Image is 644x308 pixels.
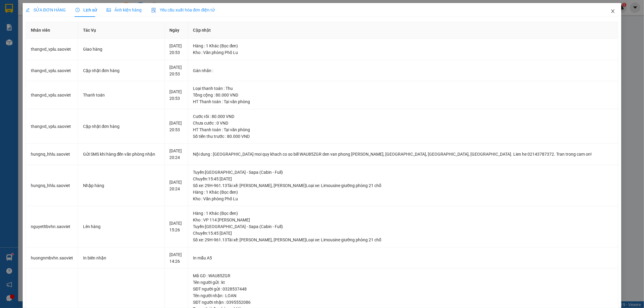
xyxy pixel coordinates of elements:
[26,144,78,165] td: hungnq_hhlu.saoviet
[26,8,66,12] span: SỬA ĐƠN HÀNG
[610,9,615,14] span: close
[26,39,78,60] td: thangvd_vplu.saoviet
[107,8,142,12] span: Ảnh kiện hàng
[193,272,613,279] div: Mã GD : WAU85ZGR
[193,279,613,286] div: Tên người gửi : kt
[193,292,613,299] div: Tên người nhận : LOAN
[170,251,183,265] div: [DATE] 14:26
[193,113,613,120] div: Cước rồi : 80.000 VND
[83,92,160,98] div: Thanh toán
[26,206,78,247] td: nguyetltbvhn.saoviet
[193,189,613,195] div: Hàng : 1 Khác (Bọc đen)
[26,60,78,81] td: thangvd_vplu.saoviet
[193,126,613,133] div: HT Thanh toán : Tại văn phòng
[193,286,613,292] div: SĐT người gửi : 0328537448
[78,22,165,39] th: Tác Vụ
[75,8,80,12] span: clock-circle
[193,210,613,217] div: Hàng : 1 Khác (Bọc đen)
[83,46,160,52] div: Giao hàng
[26,247,78,269] td: huongnmbvhn.saoviet
[170,120,183,133] div: [DATE] 20:53
[193,92,613,98] div: Tổng cộng : 80.000 VND
[83,151,160,157] div: Gửi SMS khi hàng đến văn phòng nhận
[83,255,160,261] div: In biên nhận
[151,8,215,12] span: Yêu cầu xuất hóa đơn điện tử
[193,151,613,157] div: Nội dung : [GEOGRAPHIC_DATA] moi quy khach co so bill WAU85ZGR den van phong [PERSON_NAME], [GEOG...
[26,8,30,12] span: edit
[170,64,183,77] div: [DATE] 20:53
[193,98,613,105] div: HT Thanh toán : Tại văn phòng
[26,22,78,39] th: Nhân viên
[193,49,613,56] div: Kho : Văn phòng Phố Lu
[193,169,613,189] div: Tuyến : [GEOGRAPHIC_DATA] - Sapa (Cabin - Full) Chuyến: 15:45 [DATE] Số xe: 29H-961.13 Tài xế: [P...
[193,67,613,74] div: Gán nhãn :
[193,299,613,306] div: SĐT người nhận : 0395552086
[193,255,613,261] div: In mẫu A5
[188,22,618,39] th: Cập nhật
[170,88,183,102] div: [DATE] 20:53
[193,195,613,202] div: Kho : Văn phòng Phố Lu
[83,123,160,130] div: Cập nhật đơn hàng
[83,182,160,189] div: Nhập hàng
[193,85,613,92] div: Loại thanh toán : Thu
[170,179,183,192] div: [DATE] 20:24
[604,3,621,20] button: Close
[151,8,156,13] img: icon
[193,223,613,243] div: Tuyến : [GEOGRAPHIC_DATA] - Sapa (Cabin - Full) Chuyến: 15:45 [DATE] Số xe: 29H-961.13 Tài xế: [P...
[107,8,111,12] span: picture
[193,217,613,223] div: Kho : VP 114 [PERSON_NAME]
[83,223,160,230] div: Lên hàng
[26,165,78,206] td: hungnq_hhlu.saoviet
[165,22,188,39] th: Ngày
[193,133,613,140] div: Số tiền thu trước : 80.000 VND
[170,43,183,56] div: [DATE] 20:53
[26,81,78,109] td: thangvd_vplu.saoviet
[83,67,160,74] div: Cập nhật đơn hàng
[170,148,183,161] div: [DATE] 20:24
[193,43,613,49] div: Hàng : 1 Khác (Bọc đen)
[75,8,97,12] span: Lịch sử
[170,220,183,233] div: [DATE] 15:26
[193,120,613,126] div: Chưa cước : 0 VND
[26,109,78,144] td: thangvd_vplu.saoviet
